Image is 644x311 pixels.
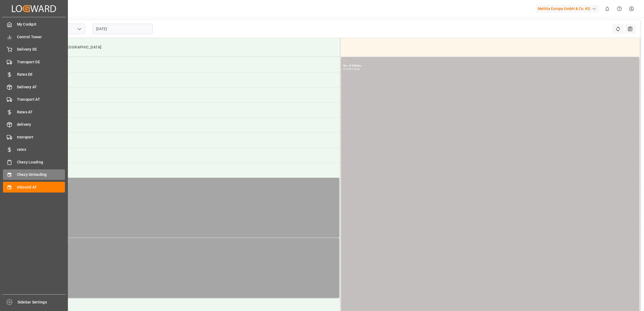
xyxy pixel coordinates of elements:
a: My Cockpit [3,19,65,30]
div: 15:30 [352,68,360,70]
a: Transport DE [3,57,65,67]
a: Rates DE [3,69,65,80]
a: Inbound AT [3,182,65,192]
span: Inbound AT [17,184,65,190]
span: Sidebar Settings [18,299,66,305]
button: Melitta Europa GmbH & Co. KG [536,4,601,14]
a: Delivery AT [3,82,65,92]
span: Rates AT [17,109,65,115]
a: Delivery DE [3,44,65,55]
span: Chezy Loading [17,159,65,165]
div: Inbound [GEOGRAPHIC_DATA] [45,42,336,52]
a: delivery [3,119,65,130]
div: 07:00 [343,68,351,70]
button: open menu [75,25,83,33]
a: Transport AT [3,94,65,105]
span: transport [17,134,65,140]
span: rates [17,147,65,152]
span: delivery [17,122,65,127]
button: show 0 new notifications [601,3,613,15]
div: - - [343,58,637,64]
span: Transport AT [17,97,65,102]
a: Rates AT [3,107,65,117]
span: Control Tower [17,34,65,40]
a: rates [3,144,65,155]
div: No. of Pallets - [43,244,337,249]
div: No. of Pallets - [43,184,337,189]
span: Chezy Unloading [17,172,65,177]
a: transport [3,132,65,142]
div: No. of Pallets - [343,64,637,68]
span: Transport DE [17,59,65,65]
span: Delivery DE [17,47,65,52]
input: DD.MM.YYYY [93,24,153,34]
button: Help Center [613,3,625,15]
span: My Cockpit [17,22,65,27]
a: Chezy Unloading [3,169,65,180]
div: Other - Others - - [43,239,337,244]
span: Rates DE [17,72,65,77]
div: Other - Others - - [43,179,337,184]
div: - [351,68,352,70]
span: Delivery AT [17,84,65,90]
div: Melitta Europa GmbH & Co. KG [536,5,599,13]
a: Chezy Loading [3,157,65,167]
